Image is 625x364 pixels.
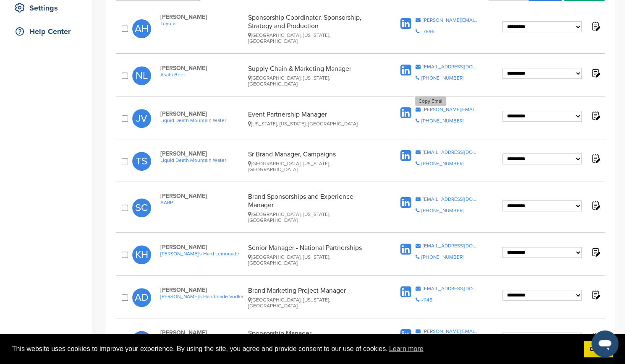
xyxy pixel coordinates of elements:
[160,329,244,336] span: [PERSON_NAME]
[590,153,601,164] img: Notes
[160,13,244,21] span: [PERSON_NAME]
[590,110,601,121] img: Notes
[248,286,379,309] div: Brand Marketing Project Manager
[248,192,379,223] div: Brand Sponsorships and Experience Manager
[160,21,244,26] a: Toyota
[584,341,613,358] a: dismiss cookie message
[422,197,478,202] div: [EMAIL_ADDRESS][DOMAIN_NAME]
[422,18,478,23] div: [PERSON_NAME][EMAIL_ADDRESS][PERSON_NAME][DOMAIN_NAME]
[160,192,244,200] span: [PERSON_NAME]
[132,331,151,350] span: SL
[248,121,379,127] div: [US_STATE], [US_STATE], [GEOGRAPHIC_DATA]
[248,254,379,266] div: [GEOGRAPHIC_DATA], [US_STATE], [GEOGRAPHIC_DATA]
[421,118,463,123] div: [PHONE_NUMBER]
[422,150,478,155] div: [EMAIL_ADDRESS][DOMAIN_NAME]
[160,110,244,117] span: [PERSON_NAME]
[132,66,151,85] span: NL
[422,329,478,334] div: [PERSON_NAME][EMAIL_ADDRESS][PERSON_NAME][DOMAIN_NAME]
[132,245,151,264] span: KH
[590,68,601,78] img: Notes
[248,161,379,172] div: [GEOGRAPHIC_DATA], [US_STATE], [GEOGRAPHIC_DATA]
[160,251,244,257] a: [PERSON_NAME]'s Hard Lemonade
[248,75,379,87] div: [GEOGRAPHIC_DATA], [US_STATE], [GEOGRAPHIC_DATA]
[248,13,379,44] div: Sponsorship Coordinator, Sponsorship, Strategy and Production
[160,244,244,251] span: [PERSON_NAME]
[160,200,244,205] a: AARP
[248,297,379,309] div: [GEOGRAPHIC_DATA], [US_STATE], [GEOGRAPHIC_DATA]
[160,150,244,157] span: [PERSON_NAME]
[248,65,379,87] div: Supply Chain & Marketing Manager
[421,29,434,34] div: -7896
[422,107,478,112] div: [PERSON_NAME][EMAIL_ADDRESS][DOMAIN_NAME]
[13,24,84,39] div: Help Center
[8,22,84,41] a: Help Center
[421,161,463,166] div: [PHONE_NUMBER]
[13,0,84,16] div: Settings
[248,110,379,127] div: Event Partnership Manager
[248,244,379,266] div: Senior Manager - National Partnerships
[421,297,432,302] div: -1145
[590,21,601,31] img: Notes
[248,329,379,351] div: Sponsorship Manager
[590,289,601,300] img: Notes
[248,32,379,44] div: [GEOGRAPHIC_DATA], [US_STATE], [GEOGRAPHIC_DATA]
[160,72,244,78] a: Asahi Beer
[160,157,244,163] a: Liquid Death Mountain Water
[421,75,463,81] div: [PHONE_NUMBER]
[590,332,601,343] img: Notes
[160,65,244,72] span: [PERSON_NAME]
[590,247,601,257] img: Notes
[160,294,244,299] a: [PERSON_NAME]'s Handmade Vodka
[132,109,151,128] span: JV
[132,152,151,171] span: TS
[132,19,151,38] span: AH
[248,211,379,223] div: [GEOGRAPHIC_DATA], [US_STATE], [GEOGRAPHIC_DATA]
[388,343,425,355] a: learn more about cookies
[421,255,463,260] div: [PHONE_NUMBER]
[421,208,463,213] div: [PHONE_NUMBER]
[415,96,446,106] div: Copy Email
[132,288,151,307] span: AD
[422,286,478,291] div: [EMAIL_ADDRESS][DOMAIN_NAME]
[160,117,244,123] a: Liquid Death Mountain Water
[591,330,618,357] iframe: Button to launch messaging window
[132,198,151,217] span: SC
[160,286,244,294] span: [PERSON_NAME]
[422,243,478,248] div: [EMAIL_ADDRESS][DOMAIN_NAME]
[12,343,577,355] span: This website uses cookies to improve your experience. By using the site, you agree and provide co...
[248,150,379,172] div: Sr Brand Manager, Campaigns
[422,64,478,69] div: [EMAIL_ADDRESS][DOMAIN_NAME]
[590,200,601,211] img: Notes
